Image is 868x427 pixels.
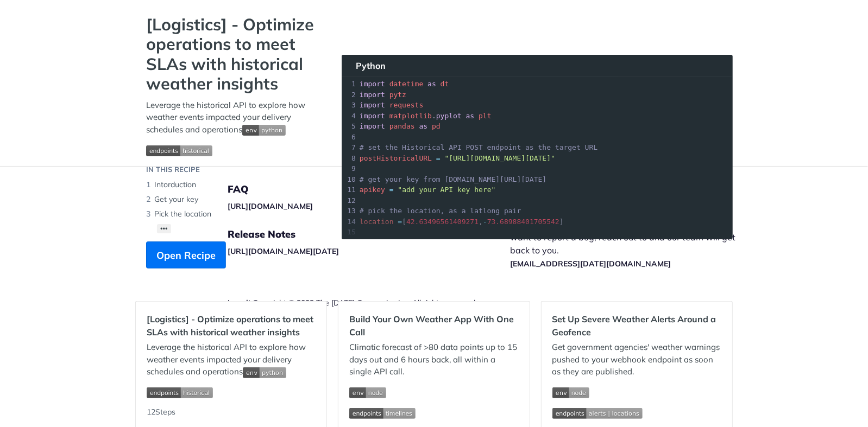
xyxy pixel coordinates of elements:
[349,313,518,339] h2: Build Your Own Weather App With One Call
[146,99,320,136] p: Leverage the historical API to explore how weather events impacted your delivery schedules and op...
[147,341,316,378] p: Leverage the historical API to explore how weather events impacted your delivery schedules and op...
[228,297,510,308] div: | Copyright © 2022 The [DATE] Companies Inc. All rights reserved
[146,207,320,221] li: Pick the location
[349,341,518,378] p: Climatic forecast of >80 data points up to 15 days out and 6 hours back, all within a single API ...
[552,313,721,339] h2: Set Up Severe Weather Alerts Around a Geofence
[552,341,721,378] p: Get government agencies' weather warnings pushed to your webhook endpoint as soon as they are pub...
[156,248,216,263] span: Open Recipe
[552,406,721,419] span: Expand image
[349,387,386,398] img: env
[552,387,589,398] img: env
[147,387,213,398] img: endpoint
[146,241,226,269] button: Open Recipe
[349,408,416,419] img: endpoint
[146,15,320,94] strong: [Logistics] - Optimize operations to meet SLAs with historical weather insights
[349,386,518,399] span: Expand image
[243,366,286,377] span: Expand image
[242,125,286,136] img: env
[243,367,286,378] img: env
[146,144,320,156] span: Expand image
[349,406,518,419] span: Expand image
[228,298,248,308] a: Legal
[147,386,316,399] span: Expand image
[552,386,721,399] span: Expand image
[242,124,286,135] span: Expand image
[146,177,320,192] li: Intorduction
[147,313,316,339] h2: [Logistics] - Optimize operations to meet SLAs with historical weather insights
[146,145,212,156] img: endpoint
[157,224,171,233] button: •••
[552,408,643,419] img: endpoint
[146,192,320,207] li: Get your key
[146,164,200,175] div: IN THIS RECIPE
